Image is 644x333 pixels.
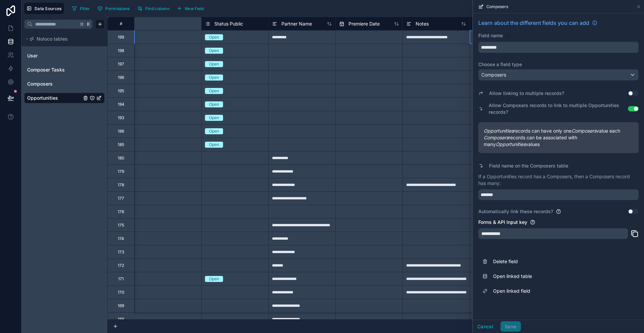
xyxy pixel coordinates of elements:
[489,162,568,169] label: Field name on the Composers table
[118,236,124,241] div: 174
[118,303,124,308] div: 169
[118,48,124,53] div: 198
[27,66,65,73] span: Composer Tasks
[489,90,564,97] label: Allow linking to multiple records?
[27,66,82,73] a: Composer Tasks
[486,4,508,9] span: Composers
[478,284,639,298] a: Open linked field
[481,72,506,78] span: Composers
[118,196,124,201] div: 177
[27,81,82,87] a: Composers
[484,128,514,134] em: Opportunities
[118,155,124,161] div: 180
[135,3,172,13] button: Find column
[118,169,124,174] div: 179
[27,81,53,87] span: Composers
[478,69,639,81] button: Composers
[493,258,590,265] span: Delete field
[118,223,124,228] div: 175
[209,128,219,134] div: Open
[27,52,82,59] a: User
[118,142,124,147] div: 185
[118,88,124,94] div: 195
[209,61,219,67] div: Open
[24,34,101,44] button: Noloco tables
[24,64,105,75] div: Composer Tasks
[24,3,64,14] button: Data Sources
[118,35,124,40] div: 199
[484,135,508,140] em: Composers
[209,115,219,121] div: Open
[478,254,639,269] button: Delete field
[478,19,589,27] span: Learn about the different fields you can add
[118,290,124,295] div: 170
[174,3,206,13] button: New field
[484,134,633,148] span: records can be associated with many values
[27,95,82,101] a: Opportunities
[478,173,639,187] p: If a Opportunities record has a Composers, then a Composers record has many:
[118,75,124,80] div: 196
[27,95,58,101] span: Opportunities
[484,128,633,134] span: records can have only one value each
[209,88,219,94] div: Open
[209,142,219,148] div: Open
[209,48,219,54] div: Open
[118,115,124,121] div: 193
[478,32,503,39] label: Field name
[478,219,527,226] label: Forms & API Input key
[35,6,62,11] span: Data Sources
[113,21,129,26] div: #
[86,22,91,27] span: K
[118,102,124,107] div: 194
[118,249,124,255] div: 173
[27,52,38,59] span: User
[496,141,526,147] em: Opportunities
[209,34,219,40] div: Open
[118,61,124,67] div: 197
[105,6,129,11] span: Permissions
[489,102,628,115] label: Allow Composers records to link to multiple Opportunities records?
[478,19,597,27] a: Learn about the different fields you can add
[185,6,204,11] span: New field
[348,20,380,27] span: Premiere Date
[69,3,93,13] button: Filter
[214,20,243,27] span: Status Public
[478,61,639,68] label: Choose a field type
[118,317,124,322] div: 168
[118,182,124,188] div: 178
[209,276,219,282] div: Open
[473,321,498,332] button: Cancel
[118,129,124,134] div: 186
[118,276,124,282] div: 171
[145,6,169,11] span: Find column
[118,263,124,268] div: 172
[37,36,68,42] span: Noloco tables
[281,20,312,27] span: Partner Name
[209,101,219,107] div: Open
[209,75,219,81] div: Open
[572,128,596,134] em: Composers
[80,6,90,11] span: Filter
[118,209,124,215] div: 176
[478,208,553,215] label: Automatically link these records?
[24,93,105,103] div: Opportunities
[24,50,105,61] div: User
[95,3,132,13] button: Permissions
[416,20,429,27] span: Notes
[478,269,639,284] a: Open linked table
[95,3,135,13] a: Permissions
[24,79,105,89] div: Composers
